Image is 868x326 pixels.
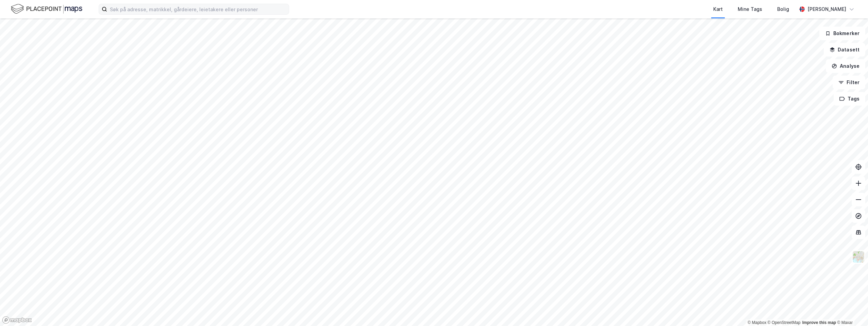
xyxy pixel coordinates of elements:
[2,316,32,324] a: Mapbox homepage
[107,4,289,14] input: Søk på adresse, matrikkel, gårdeiere, leietakere eller personer
[777,5,789,13] div: Bolig
[824,43,865,57] button: Datasett
[802,320,836,325] a: Improve this map
[834,293,868,326] div: Kontrollprogram for chat
[768,320,801,325] a: OpenStreetMap
[826,59,865,73] button: Analyse
[11,3,82,15] img: logo.f888ab2527a4732fd821a326f86c7f29.svg
[713,5,723,13] div: Kart
[834,293,868,326] iframe: Chat Widget
[819,27,865,40] button: Bokmerker
[807,5,846,13] div: [PERSON_NAME]
[833,76,865,89] button: Filter
[852,250,865,263] img: Z
[834,92,865,106] button: Tags
[748,320,766,325] a: Mapbox
[738,5,762,13] div: Mine Tags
